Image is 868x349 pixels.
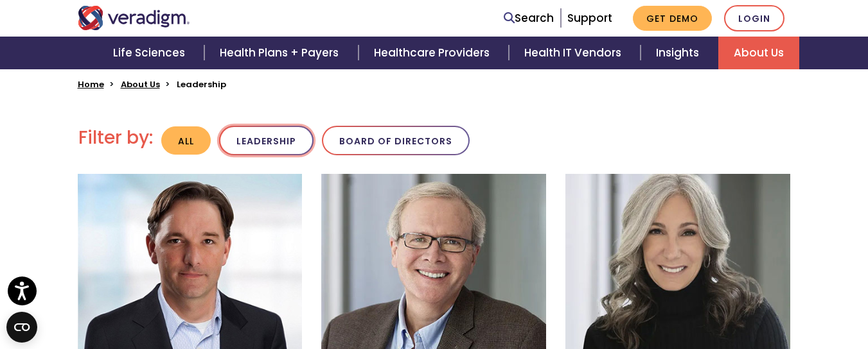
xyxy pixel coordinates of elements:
a: Support [567,10,612,26]
a: Search [504,10,554,27]
img: Veradigm logo [78,6,190,30]
a: Health Plans + Payers [204,37,358,69]
a: Healthcare Providers [359,37,509,69]
a: Life Sciences [98,37,204,69]
a: Get Demo [633,6,712,31]
a: Login [724,5,784,31]
h2: Filter by: [78,127,153,149]
button: All [161,126,211,155]
button: Board of Directors [322,126,470,156]
a: Insights [641,37,718,69]
a: About Us [121,78,160,90]
a: Health IT Vendors [509,37,641,69]
a: Home [78,78,104,90]
button: Open CMP widget [6,312,37,343]
a: About Us [718,37,799,69]
button: Leadership [219,126,314,156]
